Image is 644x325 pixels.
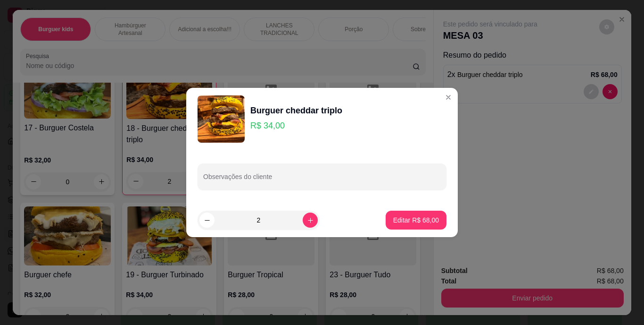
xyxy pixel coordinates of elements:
[303,213,318,228] button: increase-product-quantity
[199,213,215,228] button: decrease-product-quantity
[250,119,342,132] p: R$ 34,00
[441,90,456,105] button: Close
[393,215,439,225] p: Editar R$ 68,00
[250,104,342,117] div: Burguer cheddar triplo
[203,176,441,185] input: Observações do cliente
[198,95,245,143] img: product-image
[386,211,446,230] button: Editar R$ 68,00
